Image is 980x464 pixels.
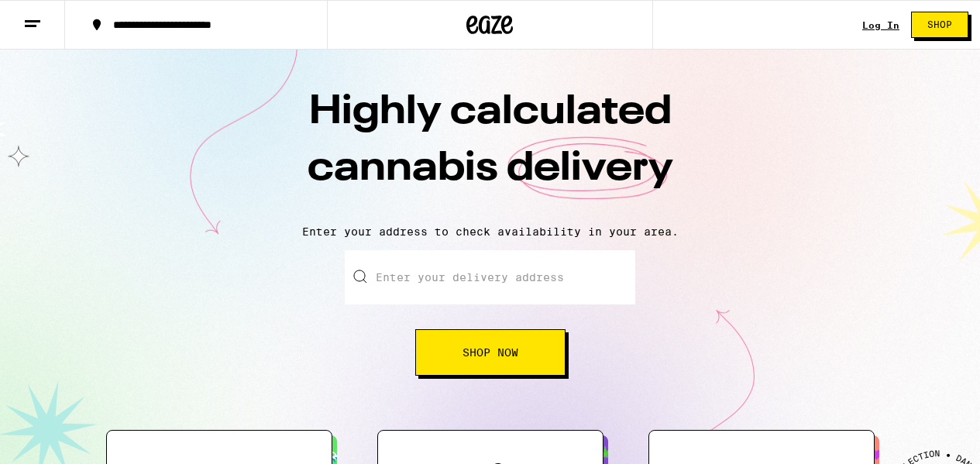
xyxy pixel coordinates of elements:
[15,225,965,238] p: Enter your address to check availability in your area.
[462,347,518,358] span: Shop Now
[415,329,566,376] button: Shop Now
[911,12,968,38] button: Shop
[345,250,635,304] input: Enter your delivery address
[927,20,952,29] span: Shop
[862,20,899,30] a: Log In
[219,84,762,213] h1: Highly calculated cannabis delivery
[899,12,980,38] a: Shop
